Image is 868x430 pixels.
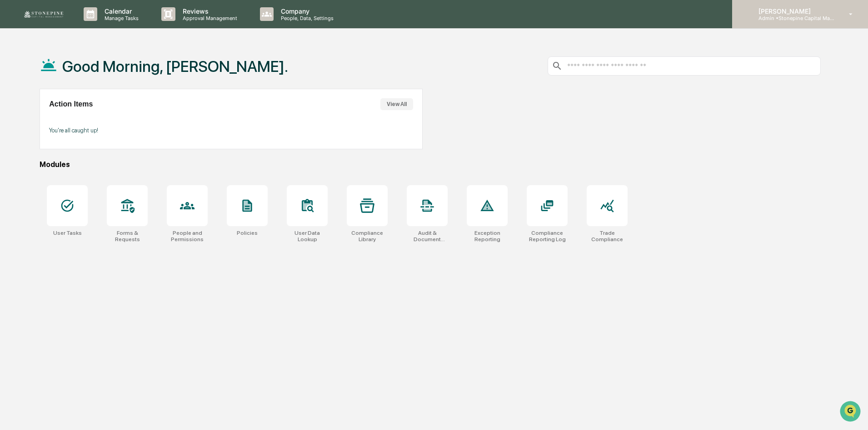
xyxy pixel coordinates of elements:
[75,186,113,195] span: Attestations
[467,230,508,243] div: Exception Reporting
[53,230,82,236] div: User Tasks
[80,124,99,131] span: [DATE]
[41,79,125,86] div: We're available if you need us!
[274,15,338,21] p: People, Data, Settings
[587,230,628,243] div: Trade Compliance
[75,124,79,131] span: •
[41,70,149,79] div: Start new chat
[5,200,61,216] a: 🔎Data Lookup
[9,187,16,194] div: 🖐️
[9,19,165,34] p: How can we help?
[49,127,413,134] p: You're all caught up!
[9,101,61,108] div: Past conversations
[28,124,74,131] span: [PERSON_NAME]
[22,10,65,19] img: logo
[18,124,25,132] img: 1746055101610-c473b297-6a78-478c-a979-82029cc54cd1
[9,204,16,212] div: 🔎
[287,230,328,243] div: User Data Lookup
[62,57,288,76] h1: Good Morning, [PERSON_NAME].
[28,148,74,156] span: [PERSON_NAME]
[407,230,448,243] div: Audit & Document Logs
[80,148,99,156] span: [DATE]
[167,230,208,243] div: People and Permissions
[839,400,863,425] iframe: Open customer support
[751,15,836,21] p: Admin • Stonepine Capital Management
[18,149,25,156] img: 1746055101610-c473b297-6a78-478c-a979-82029cc54cd1
[5,182,62,199] a: 🖐️Preclearance
[274,7,338,15] p: Company
[107,230,148,243] div: Forms & Requests
[155,72,165,83] button: Start new chat
[9,115,24,130] img: Mark Michael Astarita
[75,148,79,156] span: •
[66,187,73,194] div: 🗄️
[97,15,143,21] p: Manage Tasks
[62,182,116,199] a: 🗄️Attestations
[141,99,165,110] button: See all
[175,7,242,15] p: Reviews
[49,100,93,108] h2: Action Items
[40,160,821,169] div: Modules
[9,70,25,86] img: 1746055101610-c473b297-6a78-478c-a979-82029cc54cd1
[751,7,836,15] p: [PERSON_NAME]
[97,7,143,15] p: Calendar
[18,186,59,195] span: Preclearance
[237,230,258,236] div: Policies
[175,15,242,21] p: Approval Management
[64,225,110,233] a: Powered byPylon
[90,226,110,233] span: Pylon
[527,230,568,243] div: Compliance Reporting Log
[19,70,35,86] img: 1751574470498-79e402a7-3db9-40a0-906f-966fe37d0ed6
[347,230,388,243] div: Compliance Library
[18,203,57,212] span: Data Lookup
[9,140,24,154] img: Jack Rasmussen
[380,98,413,110] button: View All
